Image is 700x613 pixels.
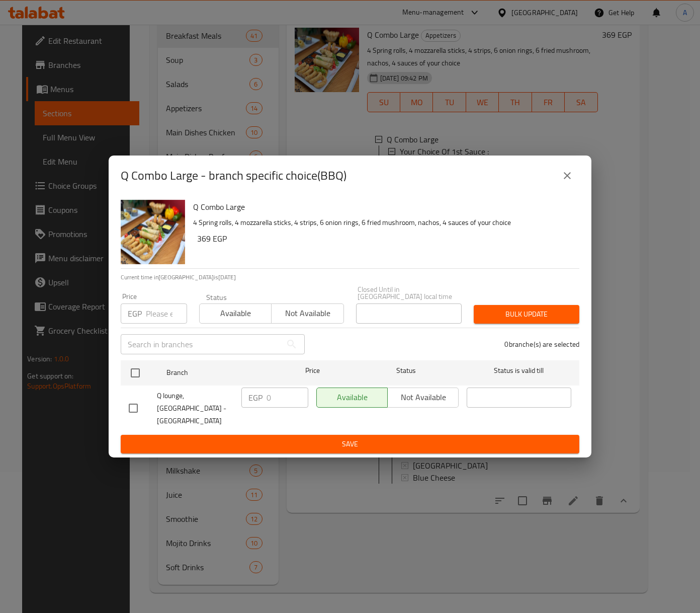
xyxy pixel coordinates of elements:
button: Available [199,303,272,324]
h2: Q Combo Large - branch specific choice(BBQ) [121,168,346,184]
button: Save [121,435,579,453]
p: 4 Spring rolls, 4 mozzarella sticks, 4 strips, 6 onion rings, 6 fried mushroom, nachos, 4 sauces ... [193,216,571,229]
img: Q Combo Large [121,200,185,264]
p: 0 branche(s) are selected [504,339,579,349]
input: Search in branches [121,334,282,354]
span: Price [279,364,346,377]
button: Not available [271,303,343,324]
span: Bulk update [482,308,571,321]
button: Bulk update [474,305,579,324]
span: Status is valid till [467,364,571,377]
h6: Q Combo Large [193,200,571,214]
h6: 369 EGP [197,232,571,246]
span: Q lounge, [GEOGRAPHIC_DATA] - [GEOGRAPHIC_DATA] [157,390,233,427]
input: Please enter price [267,388,308,408]
span: Branch [166,366,271,379]
p: Current time in [GEOGRAPHIC_DATA] is [DATE] [121,273,579,282]
span: Save [129,438,571,450]
span: Not available [276,306,339,321]
span: Available [204,306,268,321]
p: EGP [128,308,142,320]
p: EGP [248,392,262,404]
button: close [555,164,579,188]
span: Status [354,364,459,377]
input: Please enter price [146,303,187,324]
